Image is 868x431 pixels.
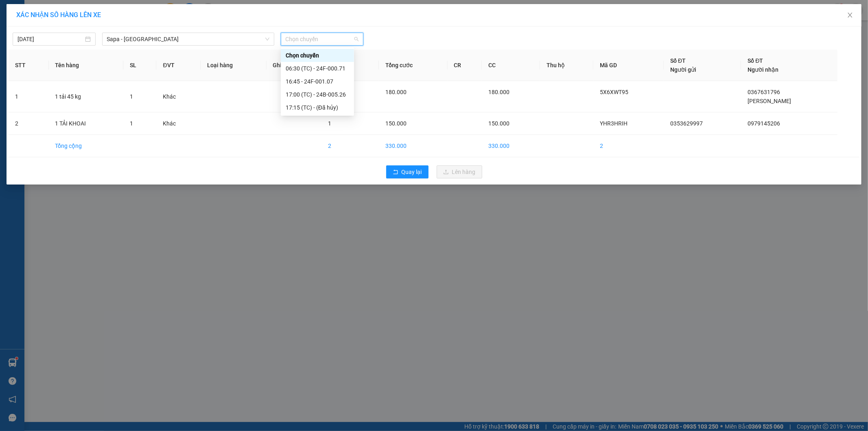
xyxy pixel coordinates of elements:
[34,10,122,42] b: [PERSON_NAME] (Vinh - Sapa)
[448,50,482,81] th: CR
[670,120,703,127] span: 0353629997
[286,77,349,86] div: 16:45 - 24F-001.07
[9,81,49,112] td: 1
[9,50,49,81] th: STT
[482,50,540,81] th: CC
[130,120,133,127] span: 1
[286,90,349,99] div: 17:00 (TC) - 24B-005.26
[49,50,123,81] th: Tên hàng
[748,57,763,64] span: Số ĐT
[670,57,686,64] span: Số ĐT
[600,89,628,95] span: 5X6XWT95
[156,50,201,81] th: ĐVT
[321,135,379,157] td: 2
[156,112,201,135] td: Khác
[49,81,123,112] td: 1 tải 45 kg
[379,135,447,157] td: 330.000
[9,112,49,135] td: 2
[123,50,157,81] th: SL
[386,165,429,178] button: rollbackQuay lại
[593,135,664,157] td: 2
[109,7,197,20] b: [DOMAIN_NAME]
[600,120,627,127] span: YHR3HRIH
[393,169,398,176] span: rollback
[748,98,791,104] span: [PERSON_NAME]
[107,33,269,45] span: Sapa - Hà Tĩnh
[17,35,83,44] input: 15/09/2025
[488,120,509,127] span: 150.000
[4,47,66,61] h2: 5X6XWT95
[49,112,123,135] td: 1 TẢI KHOAI
[748,120,780,127] span: 0979145206
[43,47,150,103] h1: Giao dọc đường
[286,33,359,45] span: Chọn chuyến
[328,120,331,127] span: 1
[156,81,201,112] td: Khác
[286,51,349,60] div: Chọn chuyến
[437,165,482,178] button: uploadLên hàng
[281,49,354,62] div: Chọn chuyến
[839,4,861,27] button: Close
[265,37,270,42] span: down
[748,66,778,73] span: Người nhận
[286,64,349,73] div: 06:30 (TC) - 24F-000.71
[540,50,593,81] th: Thu hộ
[670,66,696,73] span: Người gửi
[130,93,133,100] span: 1
[379,50,447,81] th: Tổng cước
[482,135,540,157] td: 330.000
[748,89,780,95] span: 0367631796
[267,50,322,81] th: Ghi chú
[385,120,407,127] span: 150.000
[847,12,853,18] span: close
[286,103,349,112] div: 17:15 (TC) - (Đã hủy)
[385,89,407,95] span: 180.000
[49,135,123,157] td: Tổng cộng
[201,50,266,81] th: Loại hàng
[402,167,422,176] span: Quay lại
[593,50,664,81] th: Mã GD
[488,89,509,95] span: 180.000
[16,11,101,19] span: XÁC NHẬN SỐ HÀNG LÊN XE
